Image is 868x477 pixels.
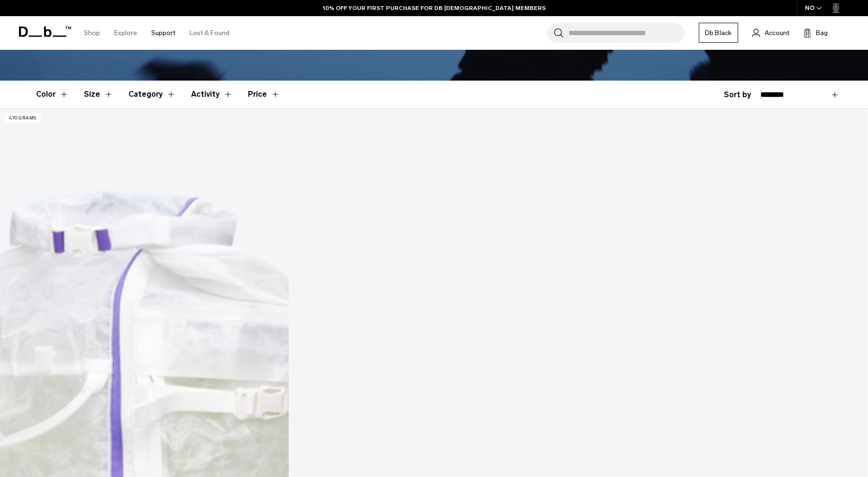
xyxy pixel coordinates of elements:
[248,81,280,108] button: Toggle Price
[84,16,100,50] a: Shop
[77,16,237,50] nav: Main Navigation
[114,16,137,50] a: Explore
[323,4,546,12] a: 10% OFF YOUR FIRST PURCHASE FOR DB [DEMOGRAPHIC_DATA] MEMBERS
[151,16,175,50] a: Support
[752,27,789,38] a: Account
[191,81,233,108] button: Toggle Filter
[190,16,229,50] a: Lost & Found
[804,27,828,38] button: Bag
[128,81,176,108] button: Toggle Filter
[36,81,69,108] button: Toggle Filter
[765,28,789,38] span: Account
[816,28,828,38] span: Bag
[84,81,113,108] button: Toggle Filter
[699,23,738,43] a: Db Black
[5,113,41,123] p: 470 grams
